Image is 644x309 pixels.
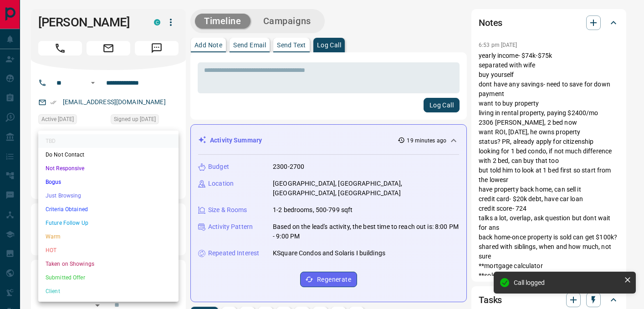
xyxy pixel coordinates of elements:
[38,257,179,271] li: Taken on Showings
[38,243,179,257] li: HOT
[38,189,179,203] li: Just Browsing
[38,203,179,216] li: Criteria Obtained
[38,230,179,243] li: Warm
[38,216,179,230] li: Future Follow Up
[514,279,620,286] div: Call logged
[38,271,179,284] li: Submitted Offer
[38,284,179,298] li: Client
[38,175,179,189] li: Bogus
[38,162,179,175] li: Not Responsive
[38,148,179,162] li: Do Not Contact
